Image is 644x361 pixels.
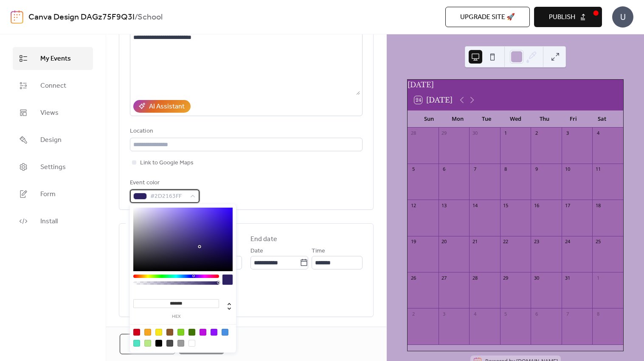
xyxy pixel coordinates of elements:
[595,202,601,208] div: 18
[530,111,559,128] div: Thu
[472,275,478,281] div: 28
[40,108,59,118] span: Views
[472,239,478,245] div: 21
[155,329,162,336] div: #F8E71C
[472,111,501,128] div: Tue
[130,178,198,188] div: Event color
[13,74,93,97] a: Connect
[40,162,66,172] span: Settings
[144,329,151,336] div: #F5A623
[150,192,186,202] span: #2D2163FF
[410,202,416,208] div: 12
[414,111,443,128] div: Sun
[503,130,509,136] div: 1
[166,329,173,336] div: #8B572A
[133,100,191,113] button: AI Assistant
[133,329,140,336] div: #D0021B
[40,217,58,227] span: Install
[534,7,602,27] button: Publish
[177,340,184,347] div: #9B9B9B
[40,54,71,64] span: My Events
[133,340,140,347] div: #50E3C2
[503,311,509,317] div: 5
[138,9,163,25] b: School
[441,239,447,245] div: 20
[222,329,228,336] div: #4A90E2
[595,239,601,245] div: 25
[13,156,93,178] a: Settings
[312,246,325,256] span: Time
[144,340,151,347] div: #B8E986
[410,166,416,172] div: 5
[564,130,571,136] div: 3
[549,12,575,22] span: Publish
[564,311,571,317] div: 7
[13,128,93,151] a: Design
[250,234,277,244] div: End date
[40,81,66,91] span: Connect
[472,130,478,136] div: 30
[501,111,530,128] div: Wed
[533,202,540,208] div: 16
[410,275,416,281] div: 26
[188,329,195,336] div: #417505
[410,311,416,317] div: 2
[13,183,93,205] a: Form
[472,166,478,172] div: 7
[533,275,540,281] div: 30
[533,130,540,136] div: 2
[211,329,217,336] div: #9013FE
[410,130,416,136] div: 28
[595,166,601,172] div: 11
[40,135,62,145] span: Design
[133,314,219,319] label: hex
[11,10,23,24] img: logo
[564,239,571,245] div: 24
[503,202,509,208] div: 15
[13,210,93,233] a: Install
[13,47,93,70] a: My Events
[410,239,416,245] div: 19
[28,9,135,25] a: Canva Design DAGz75F9Q3I
[140,158,194,168] span: Link to Google Maps
[559,111,588,128] div: Fri
[200,329,206,336] div: #BD10E0
[177,329,184,336] div: #7ED321
[443,111,472,128] div: Mon
[533,239,540,245] div: 23
[40,189,56,200] span: Form
[472,311,478,317] div: 4
[441,311,447,317] div: 3
[588,111,616,128] div: Sat
[155,340,162,347] div: #000000
[460,12,515,22] span: Upgrade site 🚀
[408,80,623,90] div: [DATE]
[130,126,361,136] div: Location
[595,130,601,136] div: 4
[250,246,263,256] span: Date
[441,202,447,208] div: 13
[411,94,456,106] button: 24[DATE]
[564,202,571,208] div: 17
[533,166,540,172] div: 9
[564,166,571,172] div: 10
[188,340,195,347] div: #FFFFFF
[445,7,530,27] button: Upgrade site 🚀
[120,334,175,354] button: Cancel
[595,311,601,317] div: 8
[135,9,138,25] b: /
[13,101,93,124] a: Views
[472,202,478,208] div: 14
[533,311,540,317] div: 6
[503,275,509,281] div: 29
[595,275,601,281] div: 1
[441,166,447,172] div: 6
[503,166,509,172] div: 8
[503,239,509,245] div: 22
[612,6,633,28] div: U
[441,130,447,136] div: 29
[564,275,571,281] div: 31
[441,275,447,281] div: 27
[166,340,173,347] div: #4A4A4A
